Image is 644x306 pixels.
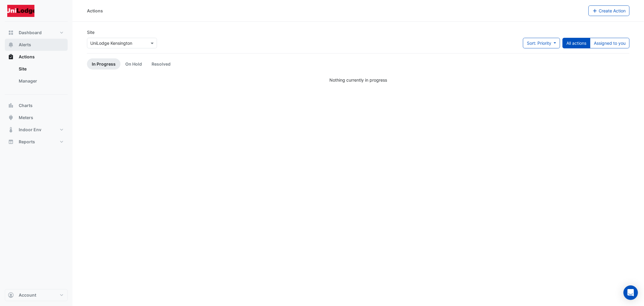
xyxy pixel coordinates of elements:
button: Dashboard [5,27,68,39]
button: Meters [5,112,68,124]
app-icon: Actions [8,54,14,60]
button: Assigned to you [590,38,630,48]
button: Account [5,289,68,301]
a: In Progress [87,58,120,70]
img: Company Logo [7,5,34,17]
span: Charts [19,103,33,109]
a: Manager [14,75,68,87]
button: All actions [562,38,590,48]
span: Dashboard [19,30,42,36]
label: Site [87,29,95,35]
span: Meters [19,115,33,121]
a: Resolved [147,58,175,70]
button: Indoor Env [5,124,68,136]
app-icon: Indoor Env [8,127,14,133]
app-icon: Alerts [8,42,14,48]
app-icon: Meters [8,115,14,121]
app-icon: Reports [8,139,14,145]
div: Actions [5,63,68,90]
span: Alerts [19,42,31,48]
div: Actions [87,8,103,14]
div: Open Intercom Messenger [623,285,638,300]
span: Reports [19,139,35,145]
span: Account [19,292,36,298]
button: Actions [5,51,68,63]
a: Site [14,63,68,75]
span: Sort: Priority [527,41,551,46]
span: Indoor Env [19,127,41,133]
button: Reports [5,136,68,148]
button: Sort: Priority [523,38,560,48]
button: Create Action [588,5,630,16]
a: On Hold [120,58,147,70]
app-icon: Charts [8,103,14,109]
div: Nothing currently in progress [87,77,630,83]
button: Alerts [5,39,68,51]
span: Create Action [599,8,626,13]
button: Charts [5,99,68,112]
app-icon: Dashboard [8,30,14,36]
span: Actions [19,54,35,60]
